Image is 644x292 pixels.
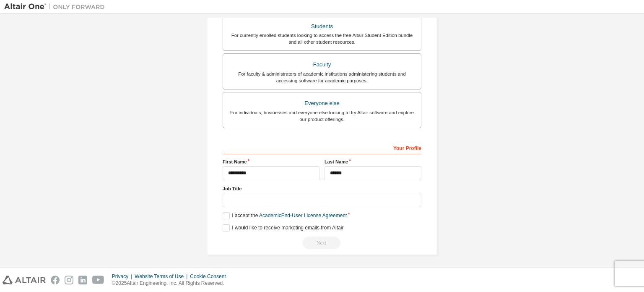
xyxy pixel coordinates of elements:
[78,276,87,284] img: linkedin.svg
[112,273,135,280] div: Privacy
[3,276,46,284] img: altair_logo.svg
[223,158,319,165] label: First Name
[135,273,190,280] div: Website Terms of Use
[223,185,421,192] label: Job Title
[259,213,347,218] a: Academic End-User License Agreement
[190,273,231,280] div: Cookie Consent
[223,212,347,219] label: I accept the
[223,141,421,154] div: Your Profile
[4,3,109,11] img: Altair One
[112,280,231,287] p: © 2025 Altair Engineering, Inc. All Rights Reserved.
[228,32,416,45] div: For currently enrolled students looking to access the free Altair Student Edition bundle and all ...
[228,59,416,71] div: Faculty
[228,21,416,32] div: Students
[228,97,416,109] div: Everyone else
[65,276,73,284] img: instagram.svg
[228,71,416,84] div: For faculty & administrators of academic institutions administering students and accessing softwa...
[92,276,104,284] img: youtube.svg
[223,224,343,231] label: I would like to receive marketing emails from Altair
[325,158,421,165] label: Last Name
[228,109,416,123] div: For individuals, businesses and everyone else looking to try Altair software and explore our prod...
[51,276,60,284] img: facebook.svg
[223,237,421,249] div: You need to provide your academic email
